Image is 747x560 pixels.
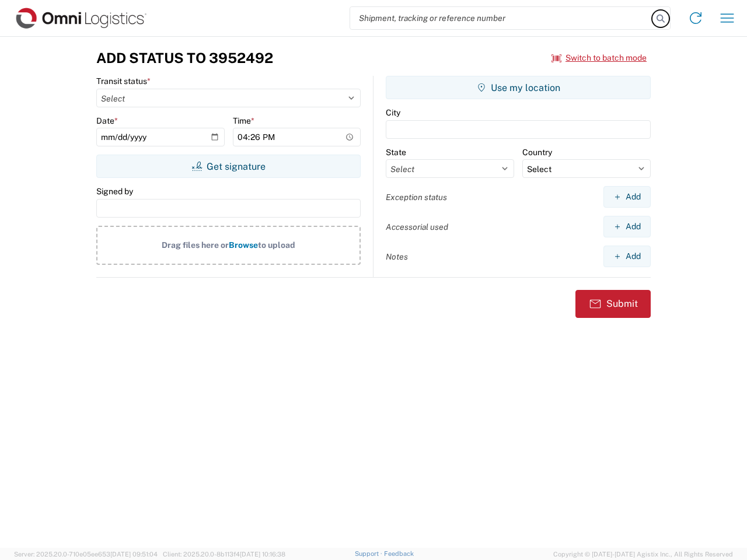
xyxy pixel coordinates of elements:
[386,222,448,232] label: Accessorial used
[603,246,651,267] button: Add
[386,107,400,118] label: City
[522,147,552,157] label: Country
[229,240,258,250] span: Browse
[603,186,651,208] button: Add
[96,155,361,178] button: Get signature
[96,186,133,197] label: Signed by
[96,116,118,126] label: Date
[96,76,151,86] label: Transit status
[386,251,408,262] label: Notes
[350,7,652,29] input: Shipment, tracking or reference number
[553,549,733,559] span: Copyright © [DATE]-[DATE] Agistix Inc., All Rights Reserved
[240,551,285,558] span: [DATE] 10:16:38
[355,550,384,557] a: Support
[258,240,295,250] span: to upload
[162,240,229,250] span: Drag files here or
[14,551,158,558] span: Server: 2025.20.0-710e05ee653
[386,192,447,202] label: Exception status
[110,551,158,558] span: [DATE] 09:51:04
[384,550,414,557] a: Feedback
[96,50,273,66] h3: Add Status to 3952492
[163,551,285,558] span: Client: 2025.20.0-8b113f4
[603,216,651,237] button: Add
[233,116,254,126] label: Time
[551,48,647,68] button: Switch to batch mode
[386,76,651,99] button: Use my location
[575,290,651,318] button: Submit
[386,147,406,157] label: State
